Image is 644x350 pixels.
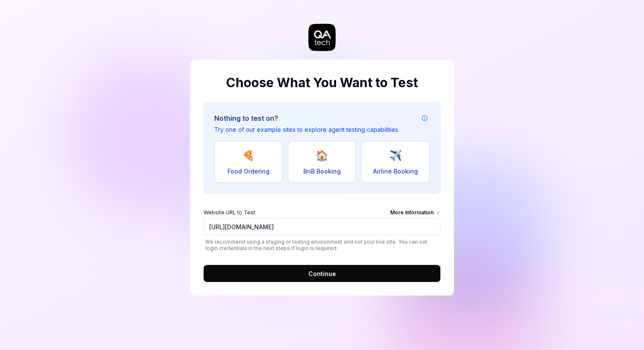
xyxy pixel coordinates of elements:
button: 🍕Food Ordering [214,141,283,183]
button: 🏠BnB Booking [288,141,356,183]
h2: Choose What You Want to Test [204,73,440,92]
button: Example attribution information [420,113,430,123]
span: BnB Booking [303,167,341,176]
span: 🍕 [242,148,255,163]
input: Website URL to TestMore Information [204,218,440,235]
span: Food Ordering [227,167,270,176]
button: ✈️Airline Booking [361,141,430,183]
span: ✈️ [389,148,402,163]
button: Continue [204,265,440,282]
span: Continue [308,269,336,278]
span: Airline Booking [373,167,418,176]
span: 🏠 [316,148,328,163]
h3: Nothing to test on? [214,113,398,123]
div: More Information [390,209,440,218]
p: Try one of our example sites to explore agent testing capabilities [214,125,398,134]
span: Website URL to Test [204,209,255,218]
span: We recommend using a staging or testing environment and not your live site. You can set login cre... [204,239,440,251]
